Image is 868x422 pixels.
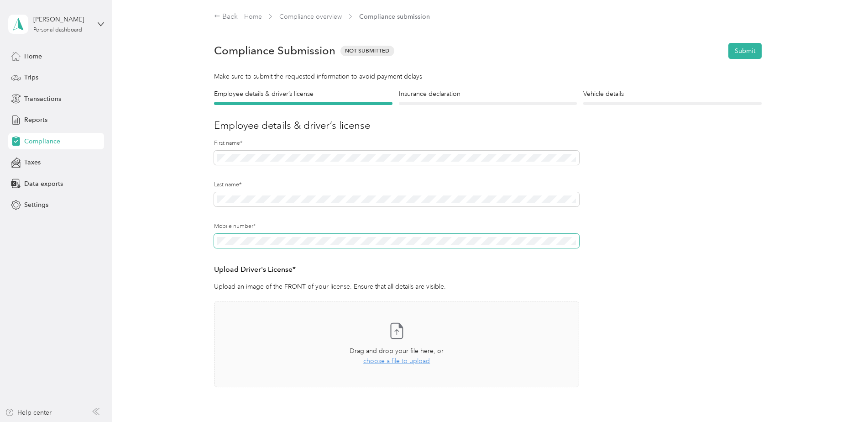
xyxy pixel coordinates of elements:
[817,371,868,422] iframe: Everlance-gr Chat Button Frame
[214,118,762,133] h3: Employee details & driver’s license
[24,52,42,61] span: Home
[33,27,82,33] div: Personal dashboard
[728,43,762,59] button: Submit
[214,89,392,99] h4: Employee details & driver’s license
[214,44,335,57] h1: Compliance Submission
[24,200,48,210] span: Settings
[350,347,444,355] span: Drag and drop your file here, or
[214,11,238,22] div: Back
[24,115,47,125] span: Reports
[33,15,90,24] div: [PERSON_NAME]
[24,179,63,189] span: Data exports
[340,46,394,56] span: Not Submitted
[24,94,61,104] span: Transactions
[363,357,430,365] span: choose a file to upload
[214,264,579,275] h3: Upload Driver's License*
[399,89,577,99] h4: Insurance declaration
[583,89,762,99] h4: Vehicle details
[5,408,52,417] button: Help center
[214,72,762,81] div: Make sure to submit the requested information to avoid payment delays
[214,301,579,387] span: Drag and drop your file here, orchoose a file to upload
[214,181,579,189] label: Last name*
[214,139,579,148] label: First name*
[279,13,342,21] a: Compliance overview
[214,222,579,231] label: Mobile number*
[214,282,579,291] p: Upload an image of the FRONT of your license. Ensure that all details are visible.
[24,137,60,146] span: Compliance
[244,13,262,21] a: Home
[359,12,430,21] span: Compliance submission
[24,158,41,167] span: Taxes
[24,73,38,82] span: Trips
